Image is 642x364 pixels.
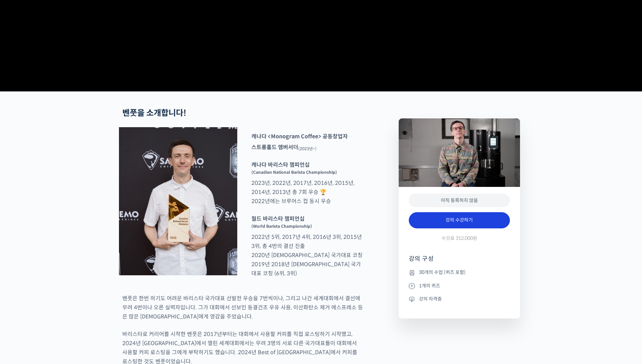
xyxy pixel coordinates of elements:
[248,214,366,278] p: 2022년 5위, 2017년 4위, 2016년 3위, 2015년 3위, 총 4번의 결선 진출 2020년 [DEMOGRAPHIC_DATA] 국가대표 코칭 2019년 2018년 ...
[122,108,363,118] h2: 벤풋을 소개합니다!
[251,170,337,175] sup: (Canadian National Barista Championship)
[251,215,305,222] strong: 월드 바리스타 챔피언십
[251,144,298,151] strong: 스트롱홀드 앰버서더
[21,224,25,229] span: 홈
[122,294,363,321] p: 벤풋은 한번 하기도 어려운 바리스타 국가대표 선발전 우승을 7번씩이나, 그리고 나간 세계대회에서 결선에 무려 4번이나 오른 실력자입니다. 그가 대회에서 선보인 동결건조 우유 ...
[44,214,87,231] a: 대화
[251,224,312,229] sup: (World Barista Championship)
[87,214,129,231] a: 설정
[104,224,112,229] span: 설정
[409,212,510,228] a: 강의 수강하기
[409,295,510,303] li: 강의 자격증
[248,160,366,206] p: 2023년, 2022년, 2017년, 2016년, 2015년, 2014년, 2013년 총 7회 우승 🏆 2022년에는 브루어스 컵 동시 우승
[2,214,44,231] a: 홈
[409,194,510,207] div: 아직 등록하지 않음
[409,269,510,277] li: 30개의 수업 (퀴즈 포함)
[251,133,348,140] strong: 캐나다 <Monogram Coffee> 공동창업자
[409,255,510,268] h4: 강의 구성
[298,146,316,151] sub: (2023년~)
[441,235,477,242] span: 수강료 312,000원
[409,282,510,290] li: 1개의 퀴즈
[251,161,310,168] strong: 캐나다 바리스타 챔피언십
[62,224,70,230] span: 대화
